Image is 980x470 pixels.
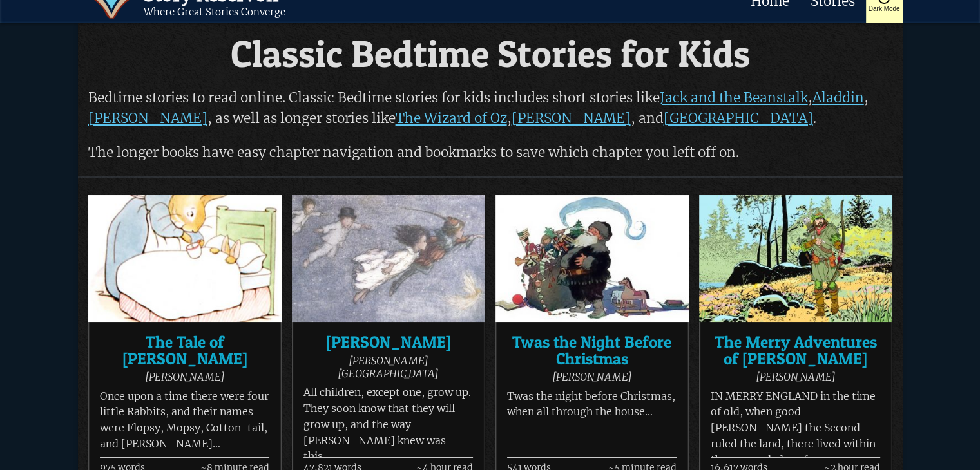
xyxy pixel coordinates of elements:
img: The Merry Adventures of Robin Hood [699,195,892,322]
img: Twas the Night Before Christmas [495,195,689,322]
div: Where Great Stories Converge [144,6,285,19]
a: [PERSON_NAME] [88,109,207,127]
div: [PERSON_NAME] [100,370,269,383]
a: The Wizard of Oz [396,109,507,127]
a: The Tale of [PERSON_NAME] [100,334,269,367]
a: Twas the Night Before Christmas [507,334,677,367]
div: Dark Mode [869,6,900,13]
a: [GEOGRAPHIC_DATA] [664,109,813,127]
a: Jack and the Beanstalk [660,89,808,106]
a: The Merry Adventures of [PERSON_NAME] [711,334,880,367]
a: [PERSON_NAME] [303,334,473,350]
div: [PERSON_NAME][GEOGRAPHIC_DATA] [303,354,473,380]
p: Twas the night before Christmas, when all through the house… [507,389,677,421]
h1: Classic Bedtime Stories for Kids [88,35,892,74]
div: [PERSON_NAME] [507,370,677,383]
p: The longer books have easy chapter navigation and bookmarks to save which chapter you left off on. [88,142,892,163]
div: [PERSON_NAME] [711,370,880,383]
p: Once upon a time there were four little Rabbits, and their names were Flopsy, Mopsy, Cotton-tail,... [100,389,269,453]
p: All children, except one, grow up. They soon know that they will grow up, and the way [PERSON_NAM... [303,385,473,465]
a: [PERSON_NAME] [512,109,631,127]
p: Bedtime stories to read online. Classic Bedtime stories for kids includes short stories like , , ... [88,88,892,129]
img: The Tale of Peter Rabbit [88,195,282,322]
img: Peter Pan [292,195,485,322]
a: Aladdin [812,89,864,106]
